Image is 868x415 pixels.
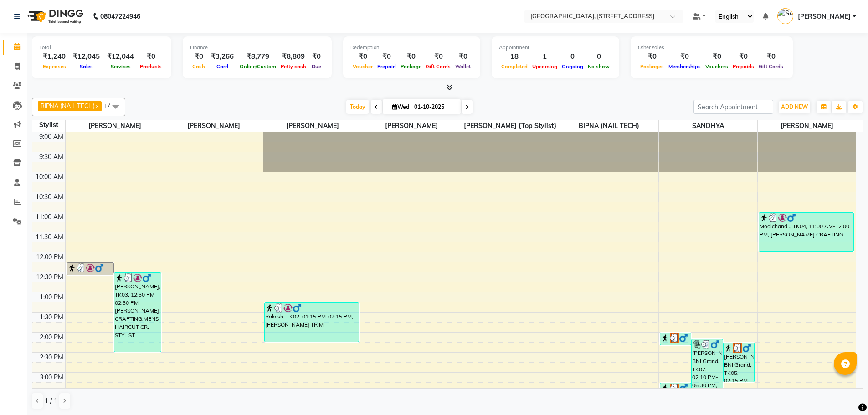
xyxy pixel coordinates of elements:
span: Prepaids [730,63,756,70]
span: Voucher [350,63,375,70]
span: BIPNA (NAIL TECH) [560,120,658,132]
span: Wed [390,103,411,110]
div: 11:30 AM [34,232,65,242]
div: Appointment [499,44,612,51]
div: Rakesh, TK02, 01:15 PM-02:15 PM, [PERSON_NAME] TRIM [265,303,359,342]
span: Card [214,63,231,70]
div: 10:30 AM [34,192,65,202]
span: [PERSON_NAME] [263,120,362,132]
div: ₹1,240 [39,51,69,62]
span: [PERSON_NAME] [758,120,857,132]
span: Prepaid [375,63,398,70]
div: Finance [190,44,324,51]
iframe: chat widget [830,379,859,406]
div: Stylist [32,120,65,130]
div: 11:00 AM [34,212,65,222]
div: ₹0 [375,51,398,62]
div: ₹0 [730,51,756,62]
span: Due [309,63,324,70]
span: BIPNA (NAIL TECH) [41,102,95,109]
span: Services [108,63,133,70]
div: ₹0 [453,51,473,62]
span: Packages [638,63,666,70]
span: [PERSON_NAME] [362,120,461,132]
div: ₹3,266 [207,51,237,62]
span: Gift Cards [424,63,453,70]
div: 0 [586,51,612,62]
span: Ongoing [560,63,586,70]
div: 1:00 PM [38,292,65,302]
div: Other sales [638,44,786,51]
span: Memberships [666,63,703,70]
div: 10:00 AM [34,172,65,182]
span: Vouchers [703,63,730,70]
div: [PERSON_NAME] BNI Grand, TK05, 02:00 PM-02:20 PM, MENS HAIRCUT SR. STYLIST [660,333,691,345]
div: [PERSON_NAME], TK03, 12:15 PM-12:35 PM, MENS HAIRCUT SR. STYLIST [67,263,113,275]
div: 2:00 PM [38,333,65,342]
span: +7 [103,102,118,109]
span: Cash [190,63,207,70]
div: ₹0 [666,51,703,62]
div: ₹8,779 [237,51,278,62]
b: 08047224946 [100,4,140,29]
div: ₹12,045 [69,51,103,62]
a: x [95,102,99,109]
div: ₹0 [398,51,424,62]
div: 12:00 PM [34,252,65,262]
div: Moolchand ., TK04, 11:00 AM-12:00 PM, [PERSON_NAME] CRAFTING [759,213,853,251]
div: ₹0 [350,51,375,62]
div: 0 [560,51,586,62]
img: logo [23,4,86,29]
span: 1 / 1 [45,396,57,406]
span: Sales [77,63,95,70]
span: ADD NEW [781,103,808,110]
div: ₹12,044 [103,51,138,62]
div: Redemption [350,44,473,51]
span: Gift Cards [756,63,786,70]
div: ₹0 [424,51,453,62]
div: 9:30 AM [37,152,65,162]
div: 18 [499,51,530,62]
div: [PERSON_NAME] BNI Grand, TK05, 02:15 PM-03:15 PM, [PERSON_NAME] CRAFTING [724,343,755,382]
span: Expenses [41,63,68,70]
span: Upcoming [530,63,560,70]
div: ₹0 [190,51,207,62]
img: SANJU CHHETRI [777,8,793,24]
div: ₹0 [756,51,786,62]
div: 1 [530,51,560,62]
span: Wallet [453,63,473,70]
div: Total [39,44,164,51]
button: ADD NEW [779,101,810,113]
span: Products [138,63,164,70]
div: ₹0 [308,51,324,62]
div: ₹0 [638,51,666,62]
span: Package [398,63,424,70]
div: 12:30 PM [34,272,65,282]
span: [PERSON_NAME] [798,12,851,21]
div: 3:00 PM [38,373,65,382]
div: 9:00 AM [37,132,65,142]
span: Online/Custom [237,63,278,70]
div: ₹8,809 [278,51,308,62]
span: [PERSON_NAME] [66,120,164,132]
span: Petty cash [278,63,308,70]
input: Search Appointment [693,100,773,114]
span: SANDHYA [659,120,757,132]
span: No show [586,63,612,70]
div: 1:30 PM [38,313,65,322]
span: Completed [499,63,530,70]
input: 2025-10-01 [411,100,457,114]
span: Today [346,100,369,114]
div: [PERSON_NAME], TK03, 12:30 PM-02:30 PM, [PERSON_NAME] CRAFTING,MENS HAIRCUT CR. STYLIST [114,273,161,352]
span: [PERSON_NAME] [164,120,263,132]
div: ₹0 [138,51,164,62]
div: 2:30 PM [38,353,65,362]
div: ₹0 [703,51,730,62]
span: [PERSON_NAME] {Top stylist} [461,120,560,132]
